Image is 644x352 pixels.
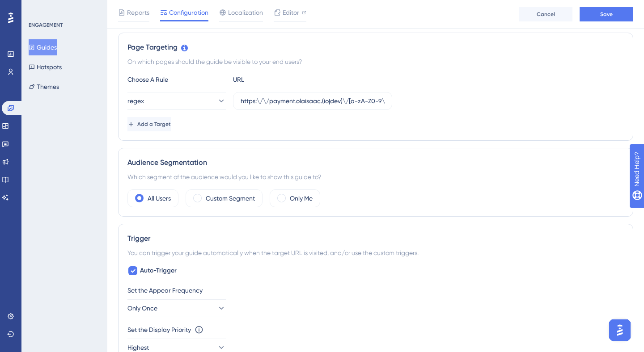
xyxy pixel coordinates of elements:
[148,193,171,204] label: All Users
[127,157,624,168] div: Audience Segmentation
[241,96,385,106] input: yourwebsite.com/path
[127,7,149,18] span: Reports
[127,247,624,258] div: You can trigger your guide automatically when the target URL is visited, and/or use the custom tr...
[127,92,226,110] button: regex
[233,74,331,85] div: URL
[29,59,62,75] button: Hotspots
[127,56,624,67] div: On which pages should the guide be visible to your end users?
[127,42,624,53] div: Page Targeting
[606,317,633,344] iframe: UserGuiding AI Assistant Launcher
[127,117,171,131] button: Add a Target
[206,193,255,204] label: Custom Segment
[228,7,263,18] span: Localization
[127,324,191,335] div: Set the Display Priority
[127,299,226,317] button: Only Once
[580,7,633,21] button: Save
[290,193,313,204] label: Only Me
[283,7,299,18] span: Editor
[29,79,59,95] button: Themes
[127,74,226,85] div: Choose A Rule
[537,11,555,18] span: Cancel
[137,121,171,128] span: Add a Target
[21,2,56,13] span: Need Help?
[127,233,624,244] div: Trigger
[127,96,144,106] span: regex
[127,303,157,314] span: Only Once
[127,285,624,296] div: Set the Appear Frequency
[600,11,613,18] span: Save
[29,21,63,29] div: ENGAGEMENT
[169,7,208,18] span: Configuration
[140,265,177,276] span: Auto-Trigger
[127,172,624,182] div: Which segment of the audience would you like to show this guide to?
[519,7,572,21] button: Cancel
[29,39,57,55] button: Guides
